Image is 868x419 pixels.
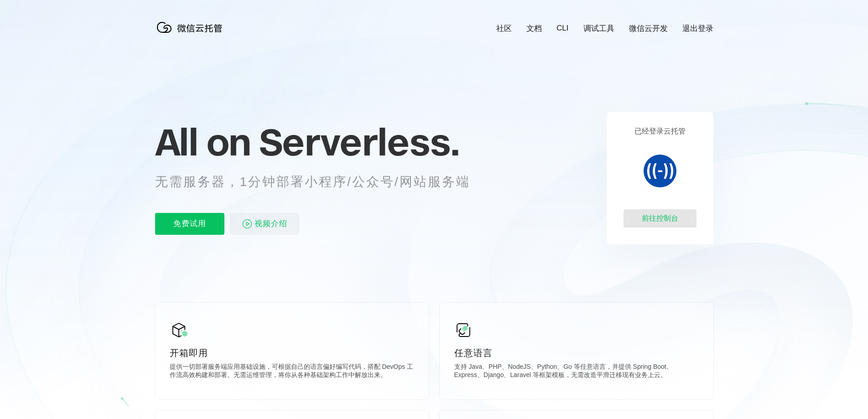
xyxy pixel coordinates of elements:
a: 退出登录 [682,23,713,34]
p: 免费试用 [155,213,224,235]
a: 调试工具 [583,23,614,34]
a: 社区 [496,23,512,34]
a: CLI [556,24,568,33]
span: 视频介绍 [255,213,287,235]
span: All on [155,119,250,165]
a: 微信云开发 [629,23,668,34]
a: 文档 [526,23,542,34]
p: 任意语言 [454,347,699,359]
div: 前往控制台 [624,209,696,228]
p: 提供一切部署服务端应用基础设施，可根据自己的语言偏好编写代码，搭配 DevOps 工作流高效构建和部署。无需运维管理，将你从各种基础架构工作中解放出来。 [170,363,414,381]
img: 微信云托管 [155,18,228,36]
a: 微信云托管 [155,30,228,38]
p: 无需服务器，1分钟部署小程序/公众号/网站服务端 [155,173,487,191]
p: 已经登录云托管 [634,127,686,136]
span: Serverless. [259,119,459,165]
img: video_play.svg [242,218,253,229]
p: 开箱即用 [170,347,414,359]
p: 支持 Java、PHP、NodeJS、Python、Go 等任意语言，并提供 Spring Boot、Express、Django、Laravel 等框架模板，无需改造平滑迁移现有业务上云。 [454,363,699,381]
